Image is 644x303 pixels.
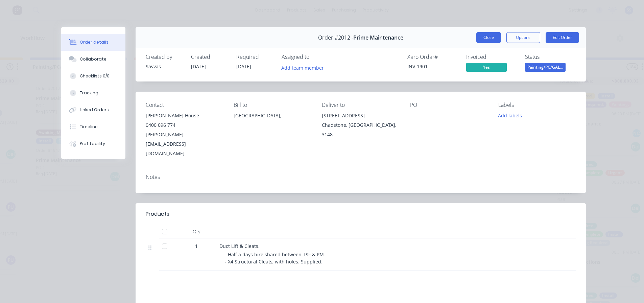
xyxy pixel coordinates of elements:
[225,251,327,265] span: - Half a days hire shared between TSF & PM. - X4 Structural Cleats, with holes. Supplied.
[407,54,458,60] div: Xero Order #
[80,141,105,147] div: Profitability
[61,118,125,135] button: Timeline
[146,210,169,218] div: Products
[80,39,109,45] div: Order details
[80,73,110,79] div: Checklists 0/0
[278,63,327,72] button: Add team member
[191,54,228,60] div: Created
[146,111,223,120] div: [PERSON_NAME] House
[80,90,98,96] div: Tracking
[61,85,125,101] button: Tracking
[61,135,125,152] button: Profitability
[476,32,501,43] button: Close
[146,54,183,60] div: Created by
[146,120,223,130] div: 0400 096 774
[322,102,399,108] div: Deliver to
[407,63,458,70] div: INV-1901
[195,242,198,250] span: 1
[466,63,507,71] span: Yes
[146,130,223,158] div: [PERSON_NAME][EMAIL_ADDRESS][DOMAIN_NAME]
[146,111,223,158] div: [PERSON_NAME] House0400 096 774[PERSON_NAME][EMAIL_ADDRESS][DOMAIN_NAME]
[322,120,399,139] div: Chadstone, [GEOGRAPHIC_DATA], 3148
[282,63,328,72] button: Add team member
[525,63,566,71] span: Painting/PC/GAL...
[146,174,576,180] div: Notes
[234,111,311,133] div: [GEOGRAPHIC_DATA],
[525,54,576,60] div: Status
[146,102,223,108] div: Contact
[282,54,349,60] div: Assigned to
[236,54,273,60] div: Required
[410,102,487,108] div: PO
[61,34,125,51] button: Order details
[525,63,566,73] button: Painting/PC/GAL...
[506,32,540,43] button: Options
[322,111,399,139] div: [STREET_ADDRESS]Chadstone, [GEOGRAPHIC_DATA], 3148
[234,111,311,120] div: [GEOGRAPHIC_DATA],
[80,56,106,62] div: Collaborate
[466,54,517,60] div: Invoiced
[61,51,125,68] button: Collaborate
[191,63,206,70] span: [DATE]
[353,34,403,41] span: Prime Maintenance
[234,102,311,108] div: Bill to
[219,243,260,249] span: Duct Lift & Cleats.
[61,101,125,118] button: Linked Orders
[80,107,109,113] div: Linked Orders
[495,111,526,120] button: Add labels
[322,111,399,120] div: [STREET_ADDRESS]
[236,63,251,70] span: [DATE]
[546,32,579,43] button: Edit Order
[146,63,183,70] div: Savvas
[61,68,125,85] button: Checklists 0/0
[80,124,98,130] div: Timeline
[498,102,576,108] div: Labels
[176,225,217,238] div: Qty
[318,34,353,41] span: Order #2012 -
